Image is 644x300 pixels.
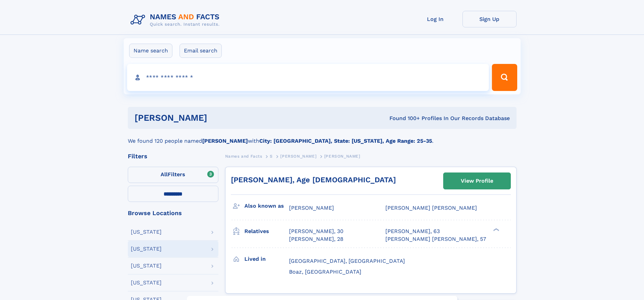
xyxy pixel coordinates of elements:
span: [GEOGRAPHIC_DATA], [GEOGRAPHIC_DATA] [289,258,405,264]
img: Logo Names and Facts [128,11,225,29]
div: Filters [128,153,218,159]
span: Boaz, [GEOGRAPHIC_DATA] [289,269,361,275]
h1: [PERSON_NAME] [135,114,299,122]
span: [PERSON_NAME] [PERSON_NAME] [385,205,477,211]
a: [PERSON_NAME], Age [DEMOGRAPHIC_DATA] [231,176,396,184]
a: [PERSON_NAME], 28 [289,235,343,243]
div: We found 120 people named with . [128,129,517,145]
div: ❯ [492,228,500,232]
a: View Profile [444,173,510,189]
a: Names and Facts [225,152,262,160]
label: Name search [129,44,172,58]
span: [PERSON_NAME] [324,154,360,159]
button: Search Button [492,64,517,91]
h3: Relatives [244,226,289,237]
div: [US_STATE] [131,280,162,285]
label: Email search [180,44,222,58]
div: [US_STATE] [131,263,162,269]
span: [PERSON_NAME] [280,154,316,159]
a: [PERSON_NAME], 63 [385,228,440,235]
div: Browse Locations [128,210,218,216]
a: Sign Up [462,11,517,27]
span: S [270,154,273,159]
input: search input [127,64,489,91]
label: Filters [128,167,218,183]
div: [US_STATE] [131,246,162,252]
a: [PERSON_NAME] [280,152,316,160]
a: S [270,152,273,160]
b: City: [GEOGRAPHIC_DATA], State: [US_STATE], Age Range: 25-35 [259,138,432,144]
div: View Profile [461,173,493,189]
div: Found 100+ Profiles In Our Records Database [298,115,510,122]
b: [PERSON_NAME] [202,138,248,144]
h3: Lived in [244,253,289,265]
a: [PERSON_NAME], 30 [289,228,343,235]
a: Log In [408,11,462,27]
a: [PERSON_NAME] [PERSON_NAME], 57 [385,235,486,243]
span: All [161,171,168,178]
div: [US_STATE] [131,229,162,235]
span: [PERSON_NAME] [289,205,334,211]
h3: Also known as [244,200,289,212]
